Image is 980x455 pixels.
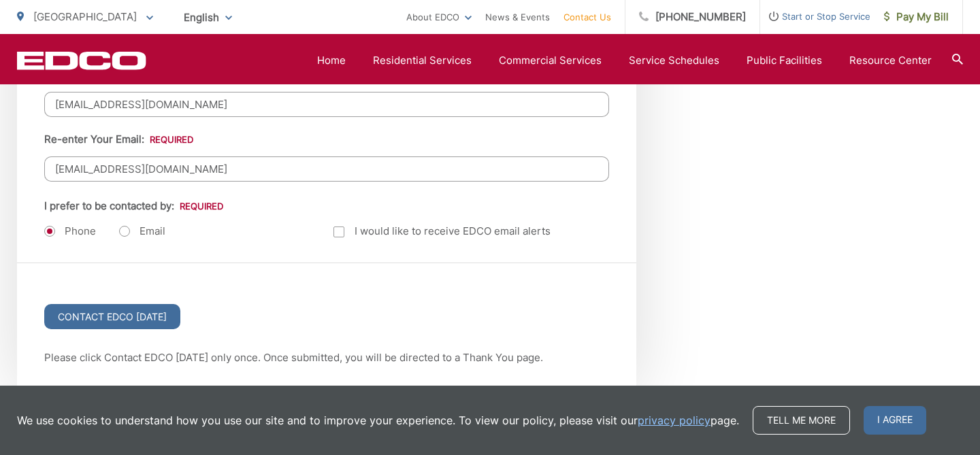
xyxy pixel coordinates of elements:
span: I agree [864,406,926,435]
label: Phone [44,224,96,238]
label: I would like to receive EDCO email alerts [333,223,551,239]
a: Tell me more [753,406,850,435]
span: Pay My Bill [884,9,949,25]
p: We use cookies to understand how you use our site and to improve your experience. To view our pol... [17,412,739,428]
a: Commercial Services [499,52,602,69]
a: Residential Services [373,52,472,69]
p: Please click Contact EDCO [DATE] only once. Once submitted, you will be directed to a Thank You p... [44,350,609,366]
label: Re-enter Your Email: [44,133,193,146]
a: Resource Center [849,52,932,69]
a: Contact Us [563,9,611,25]
a: privacy policy [638,412,710,428]
a: Home [317,52,346,69]
a: Service Schedules [629,52,719,69]
label: I prefer to be contacted by: [44,200,223,212]
input: Contact EDCO [DATE] [44,304,180,329]
label: Email [119,224,165,238]
a: Public Facilities [747,52,822,69]
span: [GEOGRAPHIC_DATA] [33,10,137,23]
span: English [174,5,242,29]
a: About EDCO [406,9,472,25]
a: News & Events [485,9,550,25]
a: EDCD logo. Return to the homepage. [17,51,146,70]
